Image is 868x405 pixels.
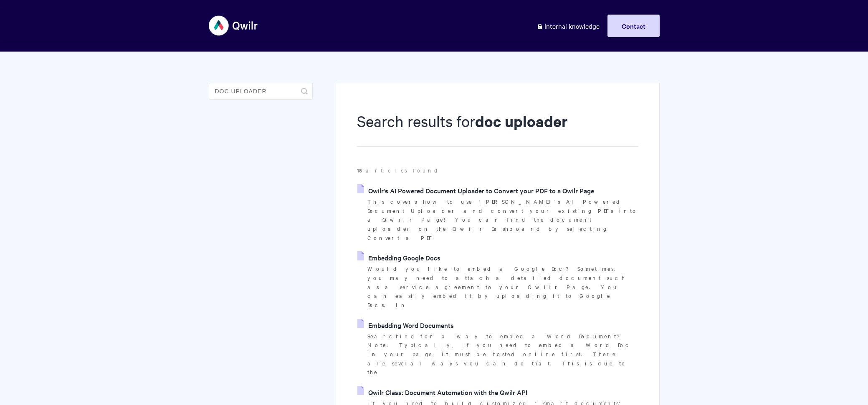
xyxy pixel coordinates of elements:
a: Qwilr's AI Powered Document Uploader to Convert your PDF to a Qwilr Page [357,184,594,197]
strong: 15 [357,166,366,174]
a: Embedding Google Docs [357,251,440,264]
a: Internal knowledge [530,15,606,37]
strong: doc uploader [475,111,568,131]
p: Searching for a way to embed a Word Document? Note: Typically, If you need to embed a Word Doc in... [367,332,638,377]
a: Contact [607,15,660,37]
p: Would you like to embed a Google Doc? Sometimes, you may need to attach a detailed document such ... [367,264,638,310]
p: articles found [357,166,638,175]
a: Qwilr Class: Document Automation with the Qwilr API [357,386,527,398]
p: This covers how to use [PERSON_NAME]'s AI Powered Document Uploader and convert your existing PDF... [367,197,638,242]
img: Qwilr Help Center [209,10,258,41]
input: Search [209,83,313,100]
h1: Search results for [357,110,638,147]
a: Embedding Word Documents [357,319,454,331]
